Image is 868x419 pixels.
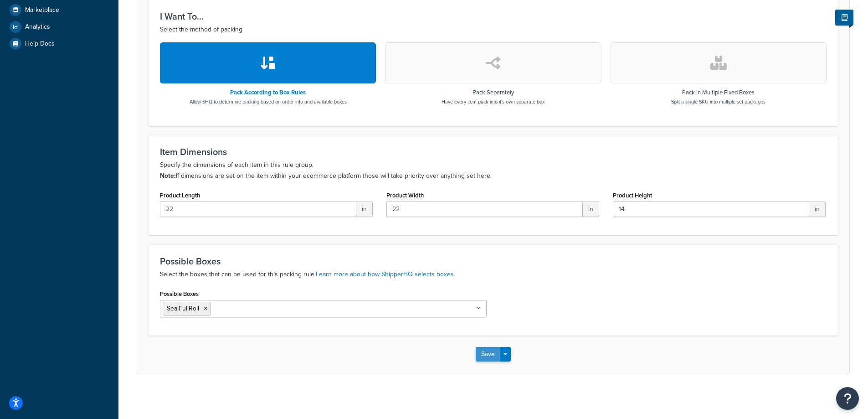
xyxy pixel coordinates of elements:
[836,387,859,410] button: Open Resource Center
[835,10,853,26] button: Show Help Docs
[25,23,50,31] span: Analytics
[25,40,55,48] span: Help Docs
[442,89,544,96] h3: Pack Separately
[613,192,652,199] label: Product Height
[386,192,424,199] label: Product Width
[190,89,347,96] h3: Pack According to Box Rules
[160,256,827,266] h3: Possible Boxes
[316,269,455,279] a: Learn more about how ShipperHQ selects boxes.
[7,19,112,35] a: Analytics
[160,147,827,157] h3: Item Dimensions
[160,192,200,199] label: Product Length
[809,202,826,217] span: in
[160,11,827,21] h3: I Want To...
[160,24,827,35] p: Select the method of packing
[356,202,373,217] span: in
[671,98,765,105] p: Split a single SKU into multiple set packages
[476,347,500,362] button: Save
[583,202,599,217] span: in
[160,290,199,297] label: Possible Boxes
[442,98,544,105] p: Have every item pack into it's own separate box
[671,89,765,96] h3: Pack in Multiple Fixed Boxes
[160,171,176,181] b: Note:
[167,304,199,313] span: SealFullRoll
[160,269,827,280] p: Select the boxes that can be used for this packing rule.
[190,98,347,105] p: Allow SHQ to determine packing based on order info and available boxes
[7,36,112,52] a: Help Docs
[7,2,112,18] a: Marketplace
[25,6,59,14] span: Marketplace
[160,160,827,181] p: Specify the dimensions of each item in this rule group. If dimensions are set on the item within ...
